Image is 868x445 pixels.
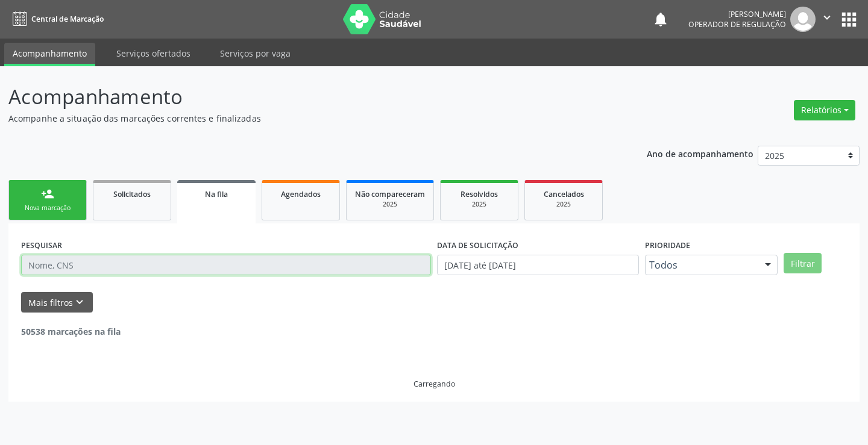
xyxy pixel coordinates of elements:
[414,379,455,389] div: Carregando
[816,7,838,32] button: 
[645,236,690,255] label: Prioridade
[649,259,753,271] span: Todos
[533,200,594,209] div: 2025
[820,11,834,24] i: 
[784,253,822,273] button: Filtrar
[21,326,121,337] strong: 50538 marcações na fila
[73,296,86,309] i: keyboard_arrow_down
[461,189,498,199] span: Resolvidos
[281,189,321,199] span: Agendados
[8,82,604,112] p: Acompanhamento
[21,236,62,255] label: PESQUISAR
[8,112,604,125] p: Acompanhe a situação das marcações correntes e finalizadas
[212,43,299,64] a: Serviços por vaga
[688,9,786,19] div: [PERSON_NAME]
[31,14,104,24] span: Central de Marcação
[21,255,431,275] input: Nome, CNS
[355,189,425,199] span: Não compareceram
[437,255,639,275] input: Selecione um intervalo
[355,200,425,209] div: 2025
[449,200,509,209] div: 2025
[437,236,518,255] label: DATA DE SOLICITAÇÃO
[113,189,151,199] span: Solicitados
[794,100,855,120] button: Relatórios
[688,19,786,30] span: Operador de regulação
[205,189,228,199] span: Na fila
[544,189,584,199] span: Cancelados
[8,9,104,29] a: Central de Marcação
[838,9,860,30] button: apps
[790,7,816,32] img: img
[21,292,93,313] button: Mais filtroskeyboard_arrow_down
[41,187,54,201] div: person_add
[652,11,669,28] button: notifications
[108,43,199,64] a: Serviços ofertados
[647,146,753,161] p: Ano de acompanhamento
[17,204,78,213] div: Nova marcação
[4,43,95,66] a: Acompanhamento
